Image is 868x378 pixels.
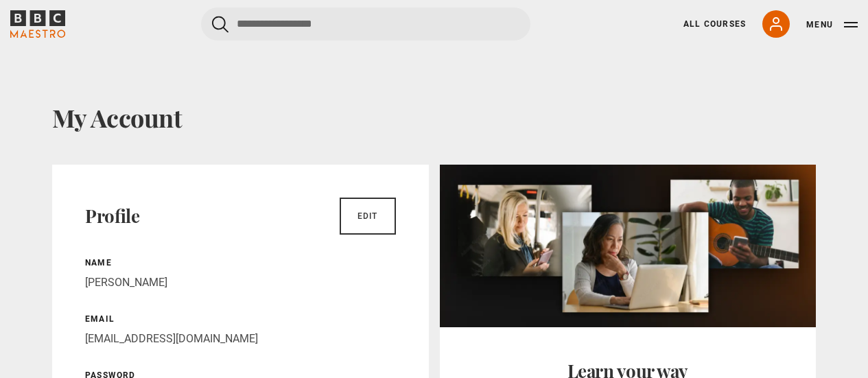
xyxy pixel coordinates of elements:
p: Name [85,257,396,269]
a: Edit [340,198,396,235]
svg: BBC Maestro [10,10,65,38]
h2: Profile [85,205,139,227]
button: Submit the search query [212,16,228,33]
h1: My Account [52,103,816,132]
button: Toggle navigation [806,18,858,32]
input: Search [201,8,530,40]
p: Email [85,313,396,325]
a: All Courses [683,18,746,30]
p: [PERSON_NAME] [85,274,396,291]
p: [EMAIL_ADDRESS][DOMAIN_NAME] [85,331,396,347]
